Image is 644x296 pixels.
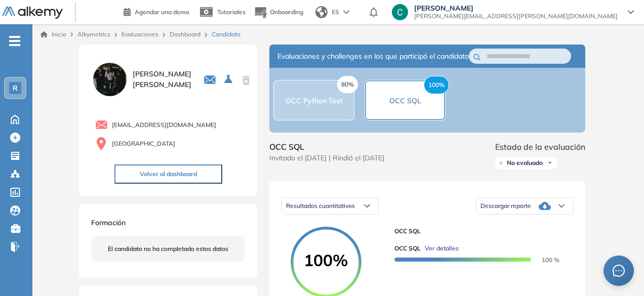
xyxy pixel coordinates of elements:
a: Evaluaciones [122,30,158,38]
span: Descargar reporte [480,202,531,210]
span: OCC SQL [394,244,421,253]
span: Alkymetrics [77,30,110,38]
span: Resultados cuantitativos [286,202,355,209]
img: world [315,6,328,18]
span: [GEOGRAPHIC_DATA] [112,139,175,148]
span: OCC SQL [389,96,421,105]
span: Evaluaciones y challenges en los que participó el candidato [277,51,469,62]
button: Seleccione la evaluación activa [220,70,238,89]
span: 100 % [530,256,559,264]
span: No evaluado [507,159,543,167]
button: Volver al dashboard [114,164,222,184]
img: Ícono de flecha [547,160,553,166]
span: El candidato no ha completado estos datos [108,244,228,253]
span: [PERSON_NAME] [414,4,618,12]
img: Logo [2,7,63,19]
img: arrow [343,10,349,14]
span: 100% [291,252,361,268]
span: 80% [337,76,358,93]
button: Ver detalles [421,244,459,253]
span: [EMAIL_ADDRESS][DOMAIN_NAME] [112,120,216,130]
span: Agendar una demo [135,8,189,16]
span: Invitado el [DATE] | Rindió el [DATE] [269,153,384,163]
a: Dashboard [170,30,200,38]
span: ES [332,8,339,17]
a: Agendar una demo [124,5,189,17]
i: - [9,40,20,42]
span: [PERSON_NAME] [PERSON_NAME] [133,69,191,90]
a: Inicio [41,30,66,39]
span: Tutoriales [217,8,246,16]
img: PROFILE_MENU_LOGO_USER [91,61,129,98]
span: Candidato [212,30,240,39]
span: Ver detalles [425,244,459,253]
span: OCC SQL [269,141,384,153]
span: Onboarding [270,8,303,16]
span: 100% [424,76,449,94]
span: OCC SQL [394,227,565,236]
span: Formación [91,218,126,227]
span: message [613,265,625,277]
span: R [13,84,18,92]
span: [PERSON_NAME][EMAIL_ADDRESS][PERSON_NAME][DOMAIN_NAME] [414,12,618,20]
span: OCC Python Test [286,96,343,105]
span: Estado de la evaluación [495,141,585,153]
button: Onboarding [254,2,303,23]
